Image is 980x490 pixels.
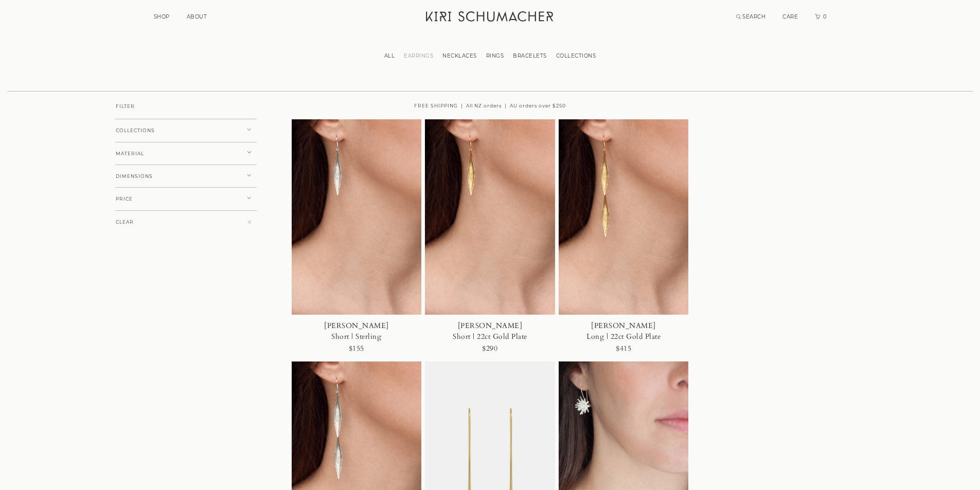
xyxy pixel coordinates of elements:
button: CLEAR [115,210,257,234]
a: SHOP [154,13,170,20]
a: RINGS [482,52,509,59]
a: EARRINGS [399,52,438,59]
a: ALL [380,52,400,59]
span: 0 [822,13,827,20]
a: [PERSON_NAME]Short | Sterling$155 [292,119,422,361]
a: BRACELETS [508,52,551,59]
button: PRICE [115,187,257,211]
div: $415 [616,342,631,356]
div: [PERSON_NAME] Short | Sterling [315,320,398,342]
a: COLLECTIONS [551,52,601,59]
div: FREE SHIPPING | All NZ orders | AU orders over $250 [292,90,689,119]
span: SEARCH [742,13,765,20]
a: [PERSON_NAME]Short | 22ct Gold Plate$290 [425,119,555,361]
a: NECKLACES [438,52,482,59]
div: $290 [482,342,497,356]
a: Search [736,13,766,20]
div: $155 [349,342,364,356]
a: ABOUT [187,13,207,20]
span: MATERIAL [116,151,144,156]
a: Kiri Schumacher Home [420,5,561,31]
span: PRICE [116,196,133,202]
button: COLLECTIONS [115,119,257,142]
span: FILTER [116,104,135,109]
button: MATERIAL [115,142,257,166]
a: CARE [782,13,798,20]
a: [PERSON_NAME]Long | 22ct Gold Plate$415 [559,119,689,361]
button: DIMENSIONS [115,165,257,188]
div: [PERSON_NAME] Long | 22ct Gold Plate [582,320,665,342]
span: CLEAR [116,220,134,225]
span: DIMENSIONS [116,174,153,179]
span: COLLECTIONS [116,128,155,133]
div: [PERSON_NAME] Short | 22ct Gold Plate [449,320,532,342]
a: Cart [815,13,827,20]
